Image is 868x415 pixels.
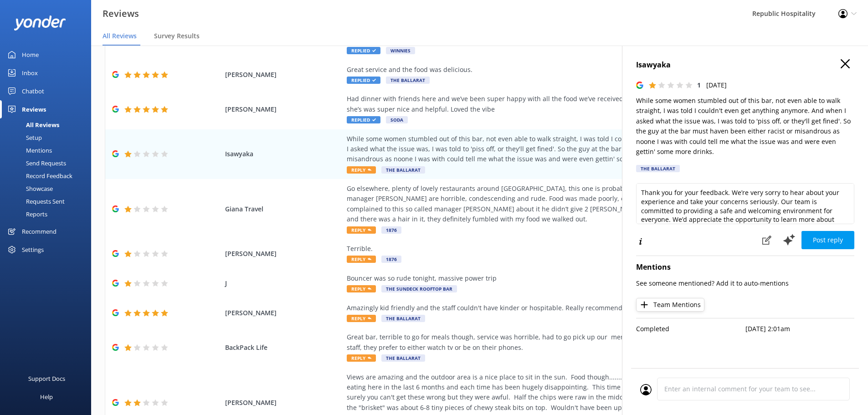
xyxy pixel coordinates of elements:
[225,398,343,408] span: [PERSON_NAME]
[636,324,745,334] p: Completed
[225,343,343,353] span: BackPack Life
[381,315,425,322] span: The Ballarat
[225,104,343,114] span: [PERSON_NAME]
[22,241,44,259] div: Settings
[697,81,701,89] span: 1
[22,46,39,64] div: Home
[636,298,704,312] button: Team Mentions
[225,149,343,159] span: Isawyaka
[381,285,457,292] span: The Sundeck Rooftop Bar
[801,231,854,249] button: Post reply
[347,77,380,84] span: Replied
[381,354,425,362] span: The Ballarat
[5,182,53,195] div: Showcase
[347,315,376,322] span: Reply
[5,169,72,182] div: Record Feedback
[5,131,42,144] div: Setup
[347,47,380,54] span: Replied
[636,96,854,157] p: While some women stumbled out of this bar, not even able to walk straight, I was told I couldn't ...
[22,82,44,100] div: Chatbot
[347,134,761,164] div: While some women stumbled out of this bar, not even able to walk straight, I was told I couldn't ...
[347,256,376,263] span: Reply
[225,70,343,80] span: [PERSON_NAME]
[636,261,854,273] h4: Mentions
[381,256,401,263] span: 1876
[5,195,91,208] a: Requests Sent
[347,94,761,114] div: Had dinner with friends here and we’ve been super happy with all the food we’ve received. [PERSON...
[347,166,376,174] span: Reply
[5,169,91,182] a: Record Feedback
[386,77,430,84] span: The Ballarat
[347,285,376,292] span: Reply
[347,303,761,313] div: Amazingly kid friendly and the staff couldn't have kinder or hospitable. Really recommend this pl...
[5,144,91,157] a: Mentions
[22,222,56,241] div: Recommend
[5,157,91,169] a: Send Requests
[14,15,66,31] img: yonder-white-logo.png
[347,116,380,123] span: Replied
[28,369,65,388] div: Support Docs
[347,273,761,283] div: Bouncer was so rude tonight, massive power trip
[5,195,65,208] div: Requests Sent
[386,47,415,54] span: Winnies
[225,308,343,318] span: [PERSON_NAME]
[640,384,652,395] img: user_profile.svg
[347,244,761,254] div: Terrible.
[5,208,47,220] div: Reports
[706,80,727,90] p: [DATE]
[745,324,855,334] p: [DATE] 2:01am
[347,226,376,234] span: Reply
[5,118,91,131] a: All Reviews
[347,332,761,353] div: Great bar, terrible to go for meals though, service was horrible, had to go pick up our menus, ti...
[225,249,343,259] span: [PERSON_NAME]
[5,118,59,131] div: All Reviews
[103,6,139,21] h3: Reviews
[381,226,401,234] span: 1876
[347,65,761,75] div: Great service and the food was delicious.
[636,278,854,288] p: See someone mentioned? Add it to auto-mentions
[154,31,200,41] span: Survey Results
[636,165,680,172] div: The Ballarat
[40,388,53,406] div: Help
[5,131,91,144] a: Setup
[5,208,91,220] a: Reports
[636,183,854,224] textarea: Thank you for your feedback. We’re very sorry to hear about your experience and take your concern...
[841,59,850,69] button: Close
[5,144,52,157] div: Mentions
[225,278,343,288] span: J
[103,31,137,41] span: All Reviews
[22,64,38,82] div: Inbox
[381,166,425,174] span: The Ballarat
[636,59,854,71] h4: Isawyaka
[5,182,91,195] a: Showcase
[5,157,66,169] div: Send Requests
[225,204,343,214] span: Giana Travel
[386,116,408,123] span: SODA
[347,184,761,225] div: Go elsewhere, plenty of lovely restaurants around [GEOGRAPHIC_DATA], this one is probably the wor...
[347,354,376,362] span: Reply
[22,100,46,118] div: Reviews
